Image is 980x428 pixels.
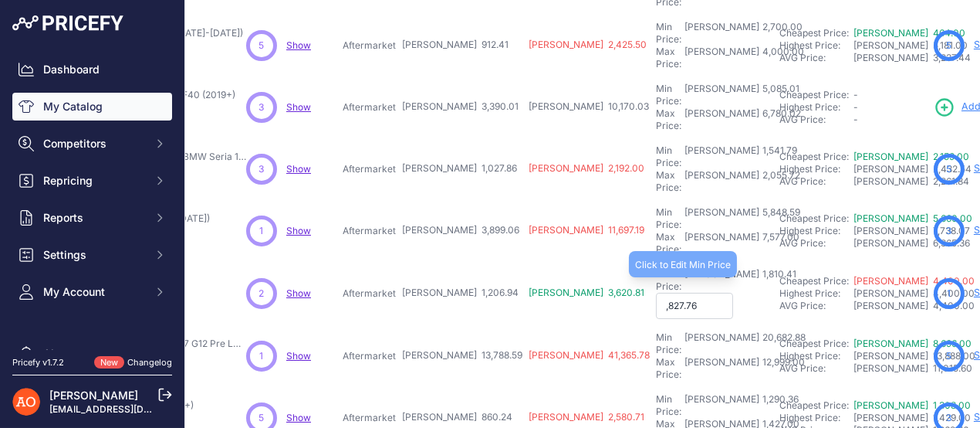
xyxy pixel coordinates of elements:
[853,163,972,175] span: [PERSON_NAME] 2,432.54
[12,356,64,369] div: Pricefy v1.7.2
[684,169,759,194] div: [PERSON_NAME]
[656,206,681,231] div: Min Price:
[402,411,512,423] span: [PERSON_NAME] 860.24
[286,412,311,423] a: Show
[656,268,681,293] div: Min Price:
[286,39,311,51] a: Show
[259,287,265,301] span: 2
[779,225,853,237] div: Highest Price:
[759,21,803,46] div: 2,700.00
[853,225,970,236] span: [PERSON_NAME] 7,738.07
[343,163,396,175] p: Aftermarket
[43,136,144,151] span: Competitors
[759,231,799,256] div: 7,577.00
[656,231,681,256] div: Max Price:
[947,349,952,363] span: 5
[343,412,396,424] p: Aftermarket
[684,356,759,381] div: [PERSON_NAME]
[259,100,265,114] span: 3
[12,278,172,306] button: My Account
[759,107,801,132] div: 6,780.02
[12,56,172,426] nav: Sidebar
[853,27,965,39] a: [PERSON_NAME] 464.00
[343,101,396,114] p: Aftermarket
[759,331,806,356] div: 20,682.88
[402,162,517,174] span: [PERSON_NAME] 1,027.86
[759,83,799,107] div: 5,085.01
[759,206,800,231] div: 5,848.59
[43,173,144,189] span: Repricing
[529,100,649,112] span: [PERSON_NAME] 10,170.03
[49,403,211,415] a: [EMAIL_ADDRESS][DOMAIN_NAME]
[684,231,759,256] div: [PERSON_NAME]
[684,21,759,46] div: [PERSON_NAME]
[779,300,853,312] div: AVG Price:
[853,300,928,312] div: [PERSON_NAME] 4,400.00
[759,169,800,194] div: 2,055.72
[853,237,928,250] div: [PERSON_NAME] 6,365.36
[853,39,968,51] span: [PERSON_NAME] 5,181.00
[12,340,172,368] a: Alerts
[286,287,311,299] a: Show
[853,52,928,64] div: [PERSON_NAME] 3,237.44
[759,356,805,381] div: 12,999.00
[779,89,849,100] a: Cheapest Price:
[853,212,972,224] a: [PERSON_NAME] 5,660.00
[779,151,849,162] a: Cheapest Price:
[402,39,509,50] span: [PERSON_NAME] 912.41
[947,39,952,53] span: 5
[853,175,928,188] div: [PERSON_NAME] 2,261.84
[286,163,311,175] span: Show
[656,393,681,418] div: Min Price:
[529,224,644,236] span: [PERSON_NAME] 11,697.19
[656,83,681,107] div: Min Price:
[12,93,172,121] a: My Catalog
[656,21,681,46] div: Min Price:
[853,287,975,299] span: [PERSON_NAME] 4,400.00
[12,167,172,195] button: Repricing
[759,46,804,70] div: 4,000.00
[127,357,172,368] a: Changelog
[286,101,311,113] a: Show
[779,163,853,175] div: Highest Price:
[779,412,853,424] div: Highest Price:
[286,225,311,236] a: Show
[684,46,759,70] div: [PERSON_NAME]
[529,162,644,174] span: [PERSON_NAME] 2,192.00
[12,241,172,269] button: Settings
[947,224,952,238] span: 3
[43,210,144,226] span: Reports
[779,212,849,224] a: Cheapest Price:
[853,151,969,162] a: [PERSON_NAME] 2,159.00
[43,247,144,263] span: Settings
[759,393,799,418] div: 1,290.36
[260,224,264,238] span: 1
[12,15,123,31] img: Pricefy Logo
[259,162,265,176] span: 3
[779,399,849,411] a: Cheapest Price:
[779,114,853,126] div: AVG Price:
[684,107,759,132] div: [PERSON_NAME]
[12,56,172,83] a: Dashboard
[656,107,681,132] div: Max Price:
[684,83,759,107] div: [PERSON_NAME]
[402,100,519,112] span: [PERSON_NAME] 3,390.01
[684,393,759,418] div: [PERSON_NAME]
[759,144,797,169] div: 1,541.79
[684,268,759,293] div: [PERSON_NAME]
[286,350,311,362] a: Show
[779,287,853,300] div: Highest Price:
[684,206,759,231] div: [PERSON_NAME]
[49,389,138,402] a: [PERSON_NAME]
[779,237,853,250] div: AVG Price:
[402,224,519,236] span: [PERSON_NAME] 3,899.06
[656,46,681,70] div: Max Price:
[948,287,951,301] span: 1
[529,287,644,298] span: [PERSON_NAME] 3,620.81
[947,162,952,176] span: 5
[402,349,522,361] span: [PERSON_NAME] 13,788.59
